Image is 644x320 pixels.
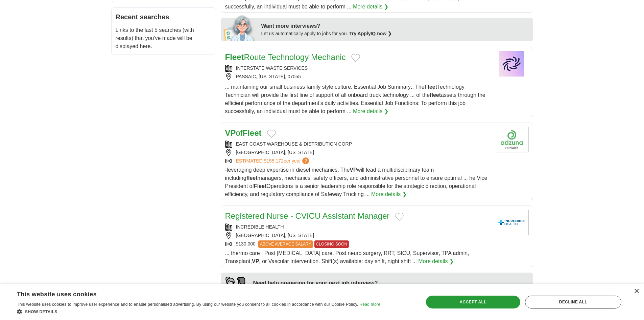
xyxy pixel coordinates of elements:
[225,149,490,156] div: [GEOGRAPHIC_DATA], [US_STATE]
[225,223,490,231] div: INCREDIBLE HEALTH
[267,130,276,138] button: Add to favorite jobs
[264,158,283,164] span: $155,172
[225,167,487,197] span: -leveraging deep expertise in diesel mechanics. The will lead a multidisciplinary team including ...
[17,308,380,315] div: Show details
[225,211,390,220] a: Registered Nurse - CVICU Assistant Manager
[353,107,388,115] a: More details ❯
[243,128,262,137] strong: Fleet
[252,258,259,264] strong: VP
[223,14,256,41] img: apply-iq-scientist.png
[258,240,313,248] span: ABOVE AVERAGE SALARY
[371,190,407,198] a: More details ❯
[17,302,358,307] span: This website uses cookies to improve user experience and to enable personalised advertising. By u...
[116,26,211,50] p: Links to the last 5 searches (with results) that you've made will be displayed here.
[495,210,529,235] img: Company logo
[225,84,485,114] span: ... maintaining our small business family style culture. Essential Job Summary:: The Technology T...
[495,51,529,77] img: Company logo
[353,3,388,11] a: More details ❯
[246,175,258,181] strong: fleet
[351,54,360,62] button: Add to favorite jobs
[225,65,490,72] div: INTERSTATE WASTE SERVICES
[225,52,244,62] strong: Fleet
[634,289,639,294] div: Close
[261,30,529,37] div: Let us automatically apply to jobs for you.
[25,310,57,314] span: Show details
[495,127,529,152] img: Company logo
[116,12,211,22] h2: Recent searches
[525,296,621,308] div: Decline all
[418,257,454,265] a: More details ❯
[261,22,529,30] div: Want more interviews?
[17,288,363,298] div: This website uses cookies
[225,52,346,62] a: FleetRoute Technology Mechanic
[225,240,490,248] div: $130,000
[425,84,437,90] strong: Fleet
[314,240,349,248] span: CLOSING SOON
[302,157,309,164] span: ?
[225,128,236,137] strong: VP
[349,31,392,36] a: Try ApplyIQ now ❯
[225,141,490,148] div: EAST COAST WAREHOUSE & DISTRIBUTION CORP
[225,232,490,239] div: [GEOGRAPHIC_DATA], [US_STATE]
[225,128,262,137] a: VPofFleet
[236,157,311,165] a: ESTIMATED:$155,172per year?
[359,302,380,307] a: Read more, opens a new window
[395,213,404,221] button: Add to favorite jobs
[253,279,397,287] div: Need help preparing for your next job interview?
[426,296,520,308] div: Accept all
[430,92,441,98] strong: fleet
[254,183,266,189] strong: Fleet
[225,250,469,264] span: ... thermo care , Post [MEDICAL_DATA] care, Post neuro surgery, RRT, SICU, Supervisor, TPA admin,...
[225,73,490,80] div: PASSAIC, [US_STATE], 07055
[350,167,357,173] strong: VP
